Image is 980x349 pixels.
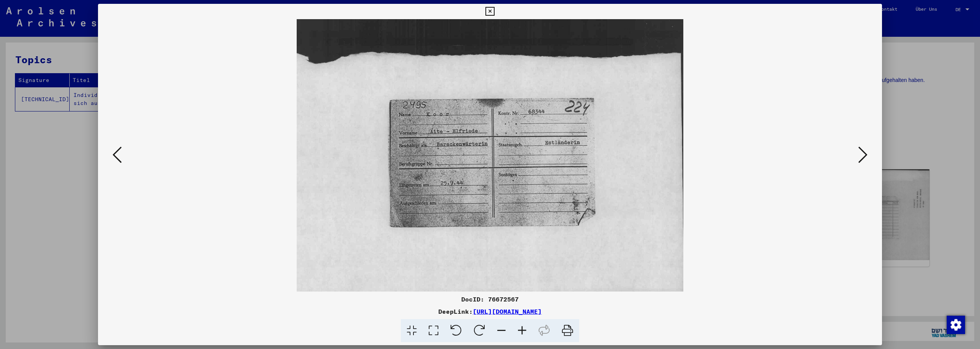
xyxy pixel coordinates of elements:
img: Zustimmung ändern [947,316,965,334]
div: DocID: 76672567 [98,295,882,304]
div: DeepLink: [98,307,882,316]
img: 002.jpg [297,19,683,292]
div: Zustimmung ändern [946,315,965,334]
a: [URL][DOMAIN_NAME] [473,308,542,315]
